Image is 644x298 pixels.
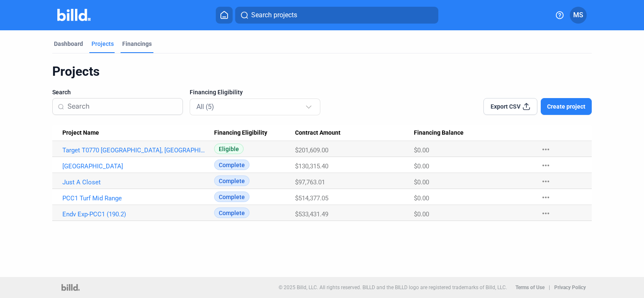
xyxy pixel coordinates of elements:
b: Terms of Use [515,285,545,290]
span: Contract Amount [295,129,341,137]
div: Financing Balance [414,129,533,137]
p: © 2025 Billd, LLC. All rights reserved. BILLD and the BILLD logo are registered trademarks of Bil... [279,285,507,290]
span: Search projects [251,10,297,20]
span: $533,431.49 [295,210,328,218]
span: Export CSV [491,102,521,111]
button: MS [570,7,587,24]
span: Complete [214,192,250,202]
mat-icon: more_horiz [541,160,551,170]
a: Target T0770 [GEOGRAPHIC_DATA], [GEOGRAPHIC_DATA] - Expansion: Landscaping [62,146,208,154]
span: $0.00 [414,194,429,202]
span: Project Name [62,129,99,137]
button: Export CSV [483,98,537,115]
span: $0.00 [414,146,429,154]
a: [GEOGRAPHIC_DATA] [62,162,208,170]
span: Complete [214,208,250,218]
img: logo [62,284,80,291]
mat-icon: more_horiz [541,176,551,186]
div: Project Name [62,129,214,137]
span: $130,315.40 [295,162,328,170]
span: MS [573,10,583,20]
span: $0.00 [414,210,429,218]
span: Complete [214,160,250,170]
div: Contract Amount [295,129,414,137]
mat-icon: more_horiz [541,192,551,202]
span: Create project [547,102,585,111]
button: Create project [541,98,592,115]
span: Eligible [214,144,244,154]
span: Financing Balance [414,129,464,137]
a: Just A Closet [62,178,208,186]
div: Projects [91,40,114,48]
span: Financing Eligibility [214,129,267,137]
b: Privacy Policy [554,285,586,290]
div: Financing Eligibility [214,129,295,137]
div: Projects [52,64,592,80]
input: Search [67,98,177,115]
span: $0.00 [414,178,429,186]
mat-icon: more_horiz [541,208,551,218]
div: Financings [122,40,152,48]
span: $514,377.05 [295,194,328,202]
button: Search projects [235,7,438,24]
span: Search [52,88,71,96]
div: Dashboard [54,40,83,48]
span: $0.00 [414,162,429,170]
a: Endv Exp-PCC1 (190.2) [62,210,208,218]
img: Billd Company Logo [57,9,91,21]
p: | [549,285,550,290]
span: $97,763.01 [295,178,325,186]
mat-select-trigger: All (5) [196,103,214,111]
a: PCC1 Turf Mid Range [62,194,208,202]
span: $201,609.00 [295,146,328,154]
mat-icon: more_horiz [541,144,551,154]
span: Financing Eligibility [190,88,243,96]
span: Complete [214,176,250,186]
